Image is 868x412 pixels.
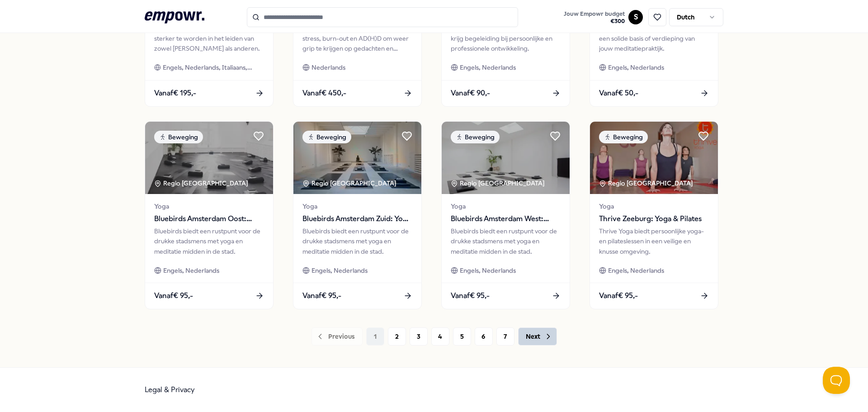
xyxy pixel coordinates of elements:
[628,10,643,24] button: S
[460,265,516,275] span: Engels, Nederlands
[293,121,422,309] a: package imageBewegingRegio [GEOGRAPHIC_DATA] YogaBluebirds Amsterdam Zuid: Yoga & WelzijnBluebird...
[599,226,709,256] div: Thrive Yoga biedt persoonlijke yoga- en pilateslessen in een veilige en knusse omgeving.
[451,213,561,225] span: Bluebirds Amsterdam West: Yoga & Welzijn
[154,226,264,256] div: Bluebirds biedt een rustpunt voor de drukke stadsmens met yoga en meditatie midden in de stad.
[451,178,546,188] div: Regio [GEOGRAPHIC_DATA]
[302,24,412,54] div: Geregistreerd therapeut helpt bij stress, burn-out en AD(H)D om weer grip te krijgen op gedachten...
[599,213,709,225] span: Thrive Zeeburg: Yoga & Pilates
[608,62,664,72] span: Engels, Nederlands
[388,327,406,346] button: 2
[442,122,570,194] img: package image
[599,131,648,143] div: Beweging
[431,327,449,346] button: 4
[154,178,250,188] div: Regio [GEOGRAPHIC_DATA]
[590,122,718,194] img: package image
[247,7,518,27] input: Search for products, categories or subcategories
[154,290,193,302] span: Vanaf € 95,-
[154,201,264,211] span: Yoga
[311,265,368,275] span: Engels, Nederlands
[145,121,274,309] a: package imageBewegingRegio [GEOGRAPHIC_DATA] YogaBluebirds Amsterdam Oost: Yoga & WelzijnBluebird...
[302,87,346,99] span: Vanaf € 450,-
[599,178,694,188] div: Regio [GEOGRAPHIC_DATA]
[441,121,570,309] a: package imageBewegingRegio [GEOGRAPHIC_DATA] YogaBluebirds Amsterdam West: Yoga & WelzijnBluebird...
[475,327,493,346] button: 6
[410,327,428,346] button: 3
[302,178,398,188] div: Regio [GEOGRAPHIC_DATA]
[302,290,341,302] span: Vanaf € 95,-
[163,265,219,275] span: Engels, Nederlands
[496,327,514,346] button: 7
[302,201,412,211] span: Yoga
[599,87,638,99] span: Vanaf € 50,-
[154,131,203,143] div: Beweging
[145,385,195,394] a: Legal & Privacy
[599,24,709,54] div: Heldere meditatiebegeleiding voor een solide basis of verdieping van jouw meditatiepraktijk.
[302,131,351,143] div: Beweging
[451,87,490,99] span: Vanaf € 90,-
[518,327,557,346] button: Next
[823,367,850,394] iframe: Help Scout Beacon - Open
[599,290,638,302] span: Vanaf € 95,-
[564,18,625,25] span: € 300
[608,265,664,275] span: Engels, Nederlands
[451,201,561,211] span: Yoga
[154,87,196,99] span: Vanaf € 195,-
[453,327,471,346] button: 5
[163,62,264,72] span: Engels, Nederlands, Italiaans, Zweeds
[562,9,627,27] button: Jouw Empowr budget€300
[460,62,516,72] span: Engels, Nederlands
[599,201,709,211] span: Yoga
[145,122,273,194] img: package image
[451,226,561,256] div: Bluebirds biedt een rustpunt voor de drukke stadsmens met yoga en meditatie midden in de stad.
[451,290,490,302] span: Vanaf € 95,-
[311,62,345,72] span: Nederlands
[560,8,628,27] a: Jouw Empowr budget€300
[154,213,264,225] span: Bluebirds Amsterdam Oost: Yoga & Welzijn
[302,213,412,225] span: Bluebirds Amsterdam Zuid: Yoga & Welzijn
[564,10,625,18] span: Jouw Empowr budget
[590,121,718,309] a: package imageBewegingRegio [GEOGRAPHIC_DATA] YogaThrive Zeeburg: Yoga & PilatesThrive Yoga biedt ...
[293,122,421,194] img: package image
[302,226,412,256] div: Bluebirds biedt een rustpunt voor de drukke stadsmens met yoga en meditatie midden in de stad.
[154,24,264,54] div: Coaching voor ambitieuze leiders om sterker te worden in het leiden van zowel [PERSON_NAME] als a...
[451,24,561,54] div: Ontdek hoe jij je leven wilt leiden en krijg begeleiding bij persoonlijke en professionele ontwik...
[451,131,500,143] div: Beweging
